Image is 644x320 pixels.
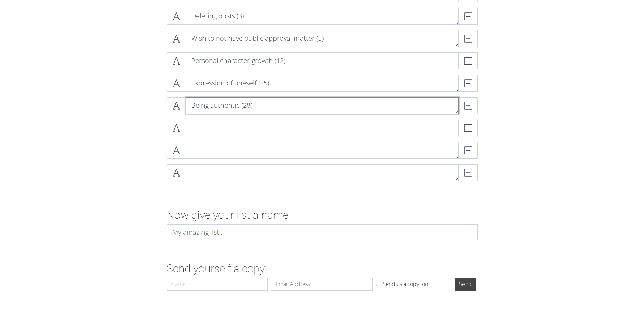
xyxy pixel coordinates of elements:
[167,224,478,240] input: My amazing list...
[271,278,373,291] input: Email Address
[167,278,268,291] input: Name
[167,209,478,221] h2: Now give your list a name
[167,262,478,275] h2: Send yourself a copy
[383,280,428,288] label: Send us a copy too
[455,278,476,291] input: Send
